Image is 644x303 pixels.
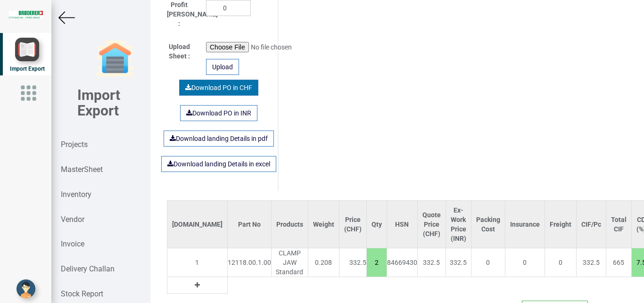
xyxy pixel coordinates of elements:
[446,248,471,277] td: 332.5
[179,80,258,96] a: Download PO in CHF
[180,105,257,121] a: Download PO in INR
[417,248,446,277] td: 332.5
[576,201,606,248] th: CIF/Pc
[10,66,45,72] span: Import Export
[167,248,227,277] td: 1
[61,264,115,273] strong: Delivery Challan
[505,248,545,277] td: 0
[276,220,303,229] div: Products
[417,201,446,248] th: Quote Price (CHF)
[61,215,84,224] strong: Vendor
[167,42,192,61] label: Upload Sheet :
[576,248,606,277] td: 332.5
[471,201,505,248] th: Packing Cost
[61,239,84,248] strong: Invoice
[606,201,631,248] th: Total CIF
[61,289,103,298] strong: Stock Report
[206,59,239,75] div: Upload
[161,156,276,172] a: Download landing Details in excel
[366,201,387,248] th: Qty
[505,201,545,248] th: Insurance
[308,248,339,277] td: 0.208
[545,201,576,248] th: Freight
[61,190,91,199] strong: Inventory
[164,131,274,147] a: Download landing Details in pdf
[272,248,308,277] div: CLAMP JAW Standard
[77,87,120,119] b: Import Export
[387,201,417,248] th: HSN
[96,40,134,78] img: garage-closed.png
[232,220,266,229] div: Part No
[308,201,339,248] th: Weight
[167,201,227,248] th: [DOMAIN_NAME]
[446,201,471,248] th: Ex-Work Price (INR)
[606,248,631,277] td: 665
[339,201,366,248] th: Price (CHF)
[545,248,576,277] td: 0
[61,165,103,174] strong: MasterSheet
[61,140,88,149] strong: Projects
[228,258,271,267] div: 12118.00.1.00
[339,248,366,277] td: 332.5
[387,248,417,277] td: 84669430
[471,248,505,277] td: 0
